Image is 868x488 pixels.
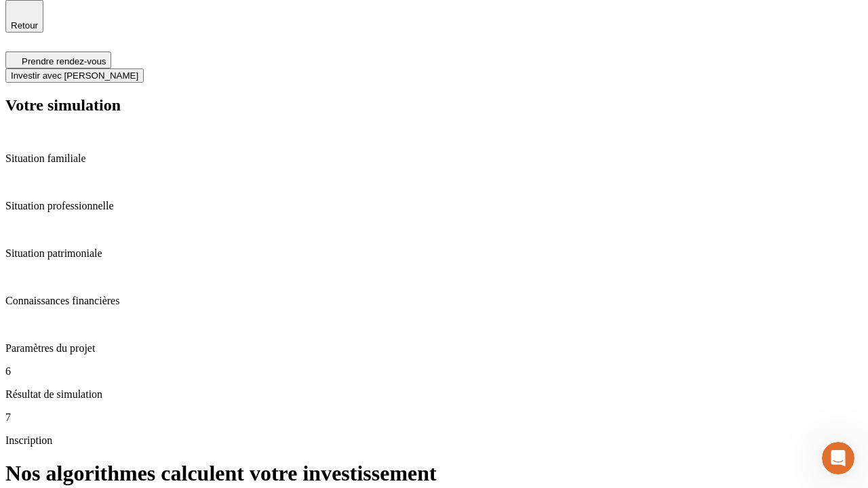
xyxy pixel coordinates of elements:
span: Investir avec [PERSON_NAME] [11,70,138,81]
span: Retour [11,20,38,30]
p: 7 [5,411,863,424]
p: Situation patrimoniale [5,247,863,260]
p: Connaissances financières [5,295,863,307]
p: Situation familiale [5,152,863,165]
iframe: Intercom live chat [822,442,854,474]
p: Inscription [5,434,863,447]
h1: Nos algorithmes calculent votre investissement [5,461,863,486]
button: Prendre rendez-vous [5,52,111,68]
span: Prendre rendez-vous [22,56,106,66]
p: Paramètres du projet [5,342,863,354]
button: Investir avec [PERSON_NAME] [5,68,144,83]
h2: Votre simulation [5,96,863,115]
p: Résultat de simulation [5,388,863,401]
p: Situation professionnelle [5,200,863,212]
p: 6 [5,365,863,378]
